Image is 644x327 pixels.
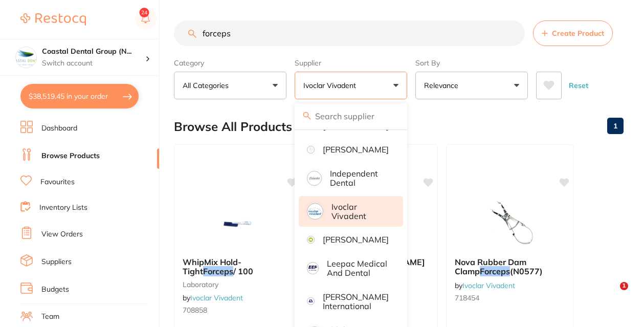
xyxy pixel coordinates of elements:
span: WhipMix Hold-Tight [183,257,241,276]
p: [PERSON_NAME] [323,145,389,154]
p: Independent Dental [330,169,389,188]
button: All Categories [174,72,286,99]
button: $38,519.45 in your order [20,84,139,108]
p: Switch account [42,58,145,69]
button: Create Product [533,20,613,46]
a: Inventory Lists [39,203,87,213]
a: 1 [607,116,624,136]
span: by [455,281,515,290]
p: Ivoclar Vivadent [303,80,360,91]
p: All Categories [183,80,233,91]
img: Independent Dental [308,172,320,184]
img: Leepac Medical and Dental [308,264,317,272]
img: Henry Schein Halas [308,147,313,152]
p: Healthware Australia [PERSON_NAME] [323,102,389,130]
img: Livingstone International [308,299,313,303]
p: [PERSON_NAME] [323,235,389,244]
span: 708858 [183,306,207,315]
a: Team [41,312,59,322]
img: Nova Rubber Dam Clamp Forceps (N0577) [477,198,543,249]
p: [PERSON_NAME] International [323,292,389,311]
button: Relevance [415,72,528,99]
h4: Coastal Dental Group (Newcastle) [42,47,145,57]
span: / 100 [233,266,253,276]
p: Leepac Medical and Dental [327,259,389,278]
input: Search supplier [295,103,407,129]
span: (N0577) [510,266,543,276]
label: Supplier [295,58,407,68]
em: Forceps [203,266,233,276]
b: Nova Rubber Dam Clamp Forceps (N0577) [455,257,565,276]
button: Ivoclar Vivadent [295,72,407,99]
a: Dashboard [41,123,77,134]
span: 718454 [455,293,479,302]
input: Search Products [174,20,525,46]
a: Favourites [40,177,75,187]
img: Restocq Logo [20,13,86,26]
label: Sort By [415,58,528,68]
p: Ivoclar Vivadent [331,202,389,221]
a: Ivoclar Vivadent [462,281,515,290]
iframe: Intercom live chat [599,282,624,307]
span: by [183,293,243,302]
a: Restocq Logo [20,8,86,31]
img: Ivoclar Vivadent [308,205,322,218]
a: Ivoclar Vivadent [190,293,243,302]
a: View Orders [41,229,83,239]
button: Reset [566,72,591,99]
a: Browse Products [41,151,100,161]
label: Category [174,58,286,68]
em: Forceps [480,266,510,276]
span: 1 [620,282,628,290]
img: WhipMix Hold-Tight Forceps / 100 [205,198,271,249]
span: Create Product [552,29,604,37]
p: Relevance [424,80,462,91]
img: Coastal Dental Group (Newcastle) [16,47,36,68]
a: Budgets [41,285,69,295]
b: WhipMix Hold-Tight Forceps / 100 [183,257,293,276]
h2: Browse All Products [174,120,292,134]
img: Kulzer [308,237,313,242]
span: Nova Rubber Dam Clamp [455,257,526,276]
a: Suppliers [41,257,72,267]
small: laboratory [183,280,293,289]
